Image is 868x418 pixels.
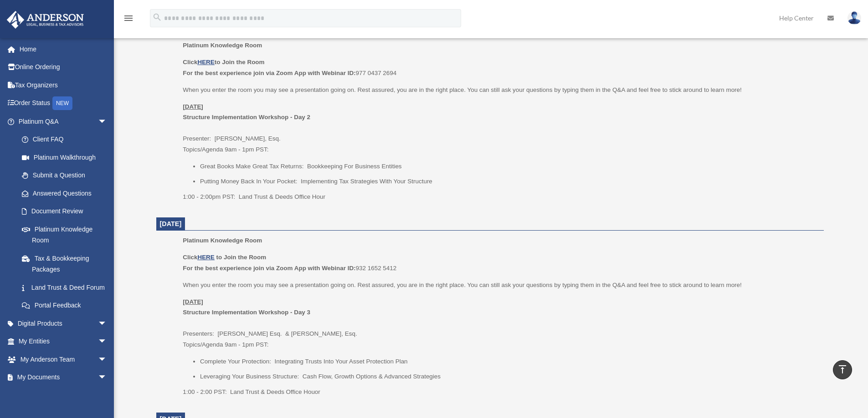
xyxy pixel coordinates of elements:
a: HERE [197,59,214,65]
b: For the best experience join via Zoom App with Webinar ID: [183,70,355,76]
span: arrow_drop_down [98,368,116,387]
p: 932 1652 5412 [183,252,817,273]
p: When you enter the room you may see a presentation going on. Rest assured, you are in the right p... [183,85,817,96]
span: arrow_drop_down [98,386,116,405]
a: Platinum Q&Aarrow_drop_down [6,112,121,131]
span: [DATE] [160,220,182,227]
b: Structure Implementation Workshop - Day 2 [183,114,310,121]
img: Anderson Advisors Platinum Portal [4,11,87,29]
span: Platinum Knowledge Room [183,42,262,49]
b: For the best experience join via Zoom App with Webinar ID: [183,265,355,272]
a: vertical_align_top [833,360,852,379]
span: arrow_drop_down [98,350,116,369]
b: Click to Join the Room [183,59,264,65]
i: search [152,12,162,22]
li: Putting Money Back In Your Pocket: Implementing Tax Strategies With Your Structure [200,176,817,187]
a: Digital Productsarrow_drop_down [6,314,121,332]
p: 1:00 - 2:00 PST: Land Trust & Deeds Office Houor [183,387,817,398]
a: Platinum Knowledge Room [13,220,116,249]
span: arrow_drop_down [98,314,116,333]
p: 977 0437 2694 [183,57,817,78]
a: Online Learningarrow_drop_down [6,386,121,404]
a: Client FAQ [13,131,121,149]
a: Tax & Bookkeeping Packages [13,249,121,278]
span: Platinum Knowledge Room [183,237,262,244]
li: Great Books Make Great Tax Returns: Bookkeeping For Business Entities [200,161,817,172]
span: arrow_drop_down [98,112,116,131]
p: Presenters: [PERSON_NAME] Esq. & [PERSON_NAME], Esq. Topics/Agenda 9am - 1pm PST: [183,297,817,350]
li: Leveraging Your Business Structure: Cash Flow, Growth Options & Advanced Strategies [200,371,817,382]
p: 1:00 - 2:00pm PST: Land Trust & Deeds Office Hour [183,191,817,202]
a: My Documentsarrow_drop_down [6,368,121,387]
span: arrow_drop_down [98,332,116,351]
a: menu [123,16,134,24]
p: Presenter: [PERSON_NAME], Esq. Topics/Agenda 9am - 1pm PST: [183,101,817,155]
a: Document Review [13,202,121,221]
b: to Join the Room [216,254,267,261]
u: [DATE] [183,298,203,305]
a: Order StatusNEW [6,94,121,113]
a: Tax Organizers [6,76,121,94]
a: My Anderson Teamarrow_drop_down [6,350,121,368]
i: menu [123,13,134,24]
div: NEW [52,96,72,110]
b: Click [183,254,216,261]
img: User Pic [847,11,861,25]
u: [DATE] [183,103,203,110]
i: vertical_align_top [837,364,848,375]
p: When you enter the room you may see a presentation going on. Rest assured, you are in the right p... [183,280,817,291]
a: Platinum Walkthrough [13,148,121,166]
a: Submit a Question [13,166,121,185]
a: My Entitiesarrow_drop_down [6,332,121,351]
a: Answered Questions [13,184,121,202]
li: Complete Your Protection: Integrating Trusts Into Your Asset Protection Plan [200,356,817,367]
a: Land Trust & Deed Forum [13,278,121,297]
a: Portal Feedback [13,297,121,315]
a: Online Ordering [6,58,121,76]
a: HERE [197,254,214,261]
b: Structure Implementation Workshop - Day 3 [183,309,310,316]
a: Home [6,40,121,58]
